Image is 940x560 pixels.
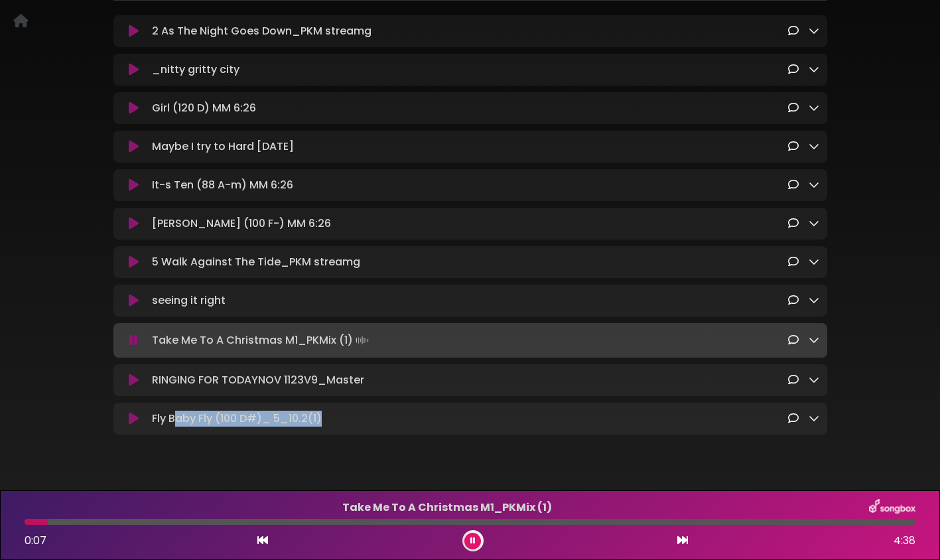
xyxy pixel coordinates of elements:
[152,216,787,232] p: [PERSON_NAME] (100 F-) MM 6:26
[152,331,787,350] p: Take Me To A Christmas M1_PKMix (1)
[152,411,787,427] p: Fly Baby Fly (100 D#)_ 5_10.2(1)
[152,139,787,155] p: Maybe I try to Hard [DATE]
[152,177,787,193] p: It-s Ten (88 A-m) MM 6:26
[152,254,787,270] p: 5 Walk Against The Tide_PKM streamg
[353,331,371,350] img: waveform4.gif
[152,62,787,78] p: _nitty gritty city
[152,100,787,116] p: Girl (120 D) MM 6:26
[152,293,787,309] p: seeing it right
[152,23,787,39] p: 2 As The Night Goes Down_PKM streamg
[152,372,787,388] p: RINGING FOR TODAYNOV 1123V9_Master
